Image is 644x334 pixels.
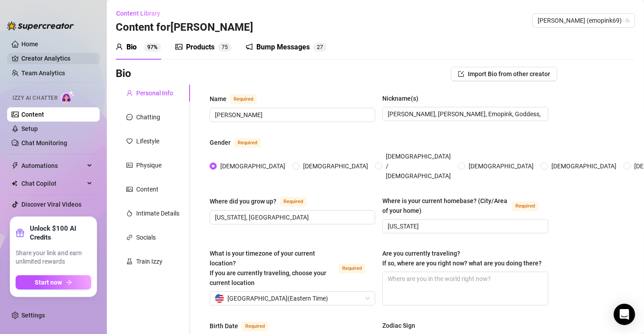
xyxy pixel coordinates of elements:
div: Socials [136,232,156,242]
input: Nickname(s) [388,109,541,119]
span: Required [280,197,307,207]
img: us [215,294,224,303]
span: Required [512,201,539,211]
span: user [116,43,123,50]
strong: Unlock $100 AI Credits [30,224,91,242]
span: picture [175,43,182,50]
span: Content Library [116,10,160,17]
div: Lifestyle [136,136,159,146]
span: 7 [320,44,323,50]
span: Britney (emopink69) [538,14,630,27]
img: logo-BBDzfeDw.svg [7,21,74,30]
span: import [458,71,464,77]
label: Name [210,94,267,104]
a: Creator Analytics [21,51,93,65]
span: Izzy AI Chatter [12,94,57,102]
div: Zodiac Sign [382,321,415,330]
span: [DEMOGRAPHIC_DATA] / [DEMOGRAPHIC_DATA] [382,151,454,181]
span: Automations [21,159,85,173]
button: Import Bio from other creator [451,67,557,81]
span: team [625,18,630,23]
span: fire [126,210,133,216]
img: Chat Copilot [12,180,17,187]
span: thunderbolt [12,162,19,169]
span: Required [230,94,257,104]
div: Content [136,184,158,194]
span: [DEMOGRAPHIC_DATA] [217,161,289,171]
div: Products [186,42,215,53]
span: [GEOGRAPHIC_DATA] ( Eastern Time ) [227,292,328,305]
span: Required [339,264,365,273]
div: Personal Info [136,88,173,98]
label: Where did you grow up? [210,196,316,207]
a: Content [21,111,44,118]
input: Name [215,110,368,120]
a: Chat Monitoring [21,139,67,147]
span: 5 [225,44,228,50]
span: Required [242,322,268,331]
span: heart [126,138,133,144]
span: Are you currently traveling? If so, where are you right now? what are you doing there? [382,250,542,267]
label: Zodiac Sign [382,321,421,330]
div: Bio [126,42,137,53]
input: Where is your current homebase? (City/Area of your home) [388,221,541,231]
span: message [126,114,133,120]
span: Chat Copilot [21,176,85,191]
div: Name [210,94,227,104]
label: Birth Date [210,321,278,331]
span: notification [246,43,253,50]
div: Open Intercom Messenger [614,304,635,325]
span: link [126,234,133,240]
a: Discover Viral Videos [21,201,81,208]
span: Import Bio from other creator [468,70,550,77]
a: Home [21,41,38,48]
span: idcard [126,162,133,168]
span: What is your timezone of your current location? If you are currently traveling, choose your curre... [210,250,326,286]
label: Where is your current homebase? (City/Area of your home) [382,196,548,216]
div: Intimate Details [136,208,179,218]
label: Gender [210,137,271,148]
span: user [126,90,133,96]
sup: 75 [218,43,231,52]
div: Where did you grow up? [210,196,276,206]
sup: 27 [313,43,327,52]
div: Birth Date [210,321,238,331]
span: arrow-right [66,279,72,285]
span: [DEMOGRAPHIC_DATA] [300,161,372,171]
a: Settings [21,312,45,319]
label: Nickname(s) [382,94,425,103]
div: Gender [210,138,231,147]
span: experiment [126,258,133,265]
h3: Content for [PERSON_NAME] [116,20,253,35]
button: Start nowarrow-right [16,275,91,289]
div: Chatting [136,112,160,122]
span: Start now [35,279,62,286]
span: picture [126,186,133,192]
div: Bump Messages [256,42,310,53]
div: Physique [136,160,162,170]
span: [DEMOGRAPHIC_DATA] [548,161,620,171]
span: 2 [317,44,320,50]
sup: 97% [144,43,161,52]
h3: Bio [116,67,131,81]
a: Team Analytics [21,69,65,77]
span: gift [16,228,24,237]
a: Setup [21,125,38,132]
img: AI Chatter [61,90,75,103]
div: Where is your current homebase? (City/Area of your home) [382,196,508,216]
input: Where did you grow up? [215,212,368,222]
div: Train Izzy [136,257,162,266]
span: Share your link and earn unlimited rewards [16,249,91,266]
span: [DEMOGRAPHIC_DATA] [465,161,537,171]
div: Nickname(s) [382,94,418,103]
span: 7 [222,44,225,50]
button: Content Library [116,6,167,20]
span: Required [234,138,261,148]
